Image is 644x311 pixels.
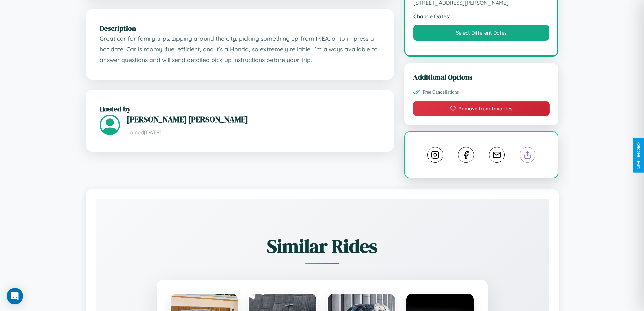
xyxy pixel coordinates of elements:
[413,101,550,116] button: Remove from favorites
[100,33,380,65] p: Great car for family trips, zipping around the city, picking something up from IKEA, or to impres...
[413,13,550,20] strong: Change Dates:
[119,233,525,259] h2: Similar Rides
[636,142,641,169] div: Give Feedback
[413,72,550,82] h3: Additional Options
[127,128,380,137] p: Joined [DATE]
[423,89,459,95] span: Free Cancellations
[7,288,23,304] div: Open Intercom Messenger
[100,104,380,114] h2: Hosted by
[100,23,380,33] h2: Description
[127,114,380,125] h3: [PERSON_NAME] [PERSON_NAME]
[413,25,550,41] button: Select Different Dates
